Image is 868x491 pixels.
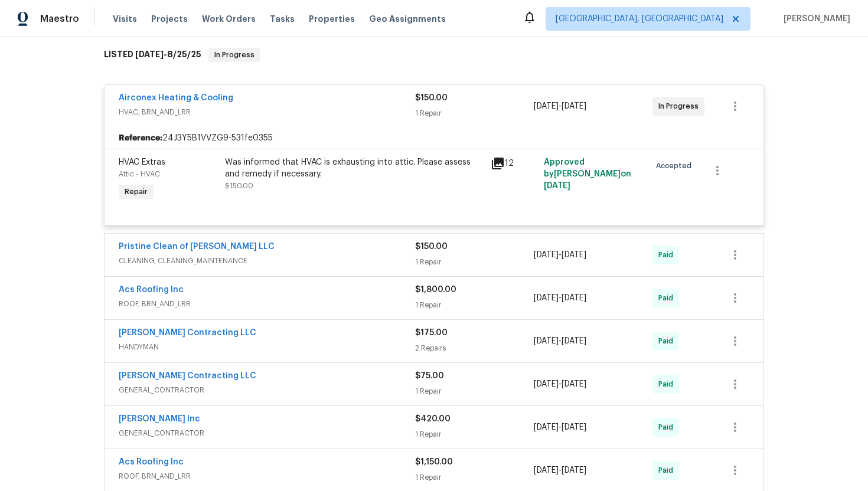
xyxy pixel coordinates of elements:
span: $150.00 [225,182,253,189]
span: Accepted [656,160,696,172]
div: 1 Repair [415,472,534,483]
span: $150.00 [415,243,448,251]
span: [DATE] [562,294,586,302]
div: 1 Repair [415,428,534,440]
div: 1 Repair [415,385,534,397]
div: 1 Repair [415,256,534,268]
span: ROOF, BRN_AND_LRR [119,470,415,482]
span: [DATE] [562,466,586,474]
a: Pristine Clean of [PERSON_NAME] LLC [119,243,275,251]
span: [DATE] [544,182,570,190]
span: - [135,50,201,58]
span: [DATE] [534,466,559,474]
span: Paid [658,249,678,261]
span: Paid [658,464,678,476]
span: Paid [658,335,678,347]
a: [PERSON_NAME] Contracting LLC [119,372,256,380]
span: - [534,464,586,476]
b: Reference: [119,132,162,144]
span: - [534,421,586,433]
span: Paid [658,378,678,390]
span: GENERAL_CONTRACTOR [119,427,415,439]
span: In Progress [210,49,259,61]
span: [PERSON_NAME] [779,13,850,25]
div: 24J3Y5B1VVZG9-531fe0355 [105,127,763,149]
span: Projects [151,13,188,25]
div: Was informed that HVAC is exhausting into attic. Please assess and remedy if necessary. [225,156,484,180]
span: - [534,100,586,112]
span: [DATE] [562,380,586,388]
span: [DATE] [534,337,559,345]
span: Work Orders [202,13,256,25]
span: [DATE] [534,251,559,259]
span: Maestro [40,13,79,25]
span: Repair [120,186,152,198]
div: 12 [491,156,537,171]
span: $1,800.00 [415,286,456,294]
span: ROOF, BRN_AND_LRR [119,298,415,310]
span: $420.00 [415,415,451,423]
span: [DATE] [534,294,559,302]
div: 1 Repair [415,107,534,119]
span: [DATE] [534,423,559,431]
span: [GEOGRAPHIC_DATA], [GEOGRAPHIC_DATA] [556,13,723,25]
div: LISTED [DATE]-8/25/25In Progress [100,36,768,74]
a: [PERSON_NAME] Inc [119,415,200,423]
h6: LISTED [104,48,201,62]
span: [DATE] [534,380,559,388]
span: - [534,378,586,390]
a: [PERSON_NAME] Contracting LLC [119,329,256,337]
span: CLEANING, CLEANING_MAINTENANCE [119,255,415,267]
a: Airconex Heating & Cooling [119,94,233,102]
a: Acs Roofing Inc [119,286,184,294]
span: $1,150.00 [415,458,453,466]
span: Attic - HVAC [119,171,160,178]
span: Paid [658,421,678,433]
span: - [534,249,586,261]
span: Tasks [270,15,295,23]
span: Geo Assignments [369,13,446,25]
span: - [534,292,586,304]
span: - [534,335,586,347]
span: [DATE] [562,251,586,259]
span: Paid [658,292,678,304]
span: In Progress [658,100,703,112]
span: $175.00 [415,329,448,337]
span: HANDYMAN [119,341,415,353]
span: HVAC, BRN_AND_LRR [119,106,415,118]
span: Properties [309,13,355,25]
span: [DATE] [135,50,164,58]
span: Approved by [PERSON_NAME] on [544,158,631,190]
span: [DATE] [562,337,586,345]
span: GENERAL_CONTRACTOR [119,384,415,396]
span: [DATE] [534,102,559,110]
span: 8/25/25 [167,50,201,58]
a: Acs Roofing Inc [119,458,184,466]
div: 1 Repair [415,299,534,311]
span: $75.00 [415,372,444,380]
span: Visits [113,13,137,25]
span: HVAC Extras [119,158,165,166]
div: 2 Repairs [415,342,534,354]
span: [DATE] [562,423,586,431]
span: $150.00 [415,94,448,102]
span: [DATE] [562,102,586,110]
